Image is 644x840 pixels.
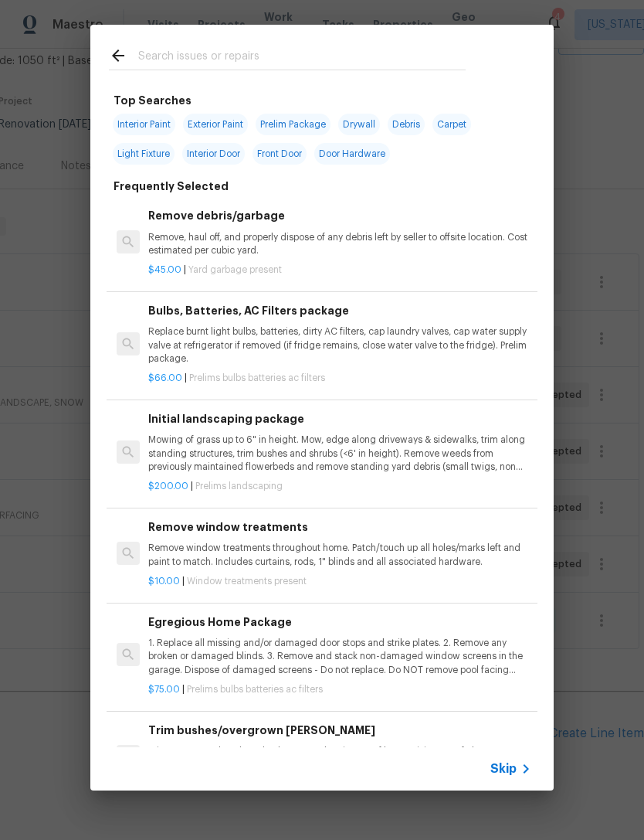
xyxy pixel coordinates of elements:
span: Prelims bulbs batteries ac filters [189,373,325,383]
span: Prelim Package [256,114,330,135]
span: $66.00 [148,373,182,383]
span: Carpet [432,114,471,135]
h6: Trim bushes/overgrown [PERSON_NAME] [148,722,531,739]
p: Mowing of grass up to 6" in height. Mow, edge along driveways & sidewalks, trim along standing st... [148,434,531,473]
p: | [148,480,531,493]
p: 1. Replace all missing and/or damaged door stops and strike plates. 2. Remove any broken or damag... [148,637,531,676]
span: $200.00 [148,481,188,491]
span: Prelims bulbs batteries ac filters [187,685,323,694]
p: | [148,683,531,696]
span: Exterior Paint [183,114,248,135]
input: Search issues or repairs [138,46,466,70]
h6: Frequently Selected [114,178,229,195]
p: | [148,264,531,277]
span: Front Door [253,143,307,165]
h6: Top Searches [114,92,192,109]
span: Window treatments present [187,576,307,586]
span: Door Hardware [314,143,390,165]
span: Light Fixture [113,143,175,165]
span: Interior Paint [113,114,175,135]
span: Yard garbage present [188,265,282,274]
p: Replace burnt light bulbs, batteries, dirty AC filters, cap laundry valves, cap water supply valv... [148,325,531,365]
h6: Bulbs, Batteries, AC Filters package [148,302,531,319]
h6: Remove debris/garbage [148,207,531,224]
span: $10.00 [148,576,180,586]
p: Remove window treatments throughout home. Patch/touch up all holes/marks left and paint to match.... [148,542,531,568]
span: Interior Door [182,143,245,165]
h6: Egregious Home Package [148,614,531,631]
span: Drywall [338,114,380,135]
p: | [148,575,531,588]
span: $75.00 [148,685,180,694]
span: $45.00 [148,265,181,274]
span: Skip [490,761,517,777]
p: | [148,372,531,385]
span: Debris [388,114,425,135]
h6: Remove window treatments [148,519,531,536]
p: Trim overgrown hegdes & bushes around perimeter of home giving 12" of clearance. Properly dispose... [148,745,531,771]
p: Remove, haul off, and properly dispose of any debris left by seller to offsite location. Cost est... [148,231,531,257]
span: Prelims landscaping [195,481,283,491]
h6: Initial landscaping package [148,410,531,427]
